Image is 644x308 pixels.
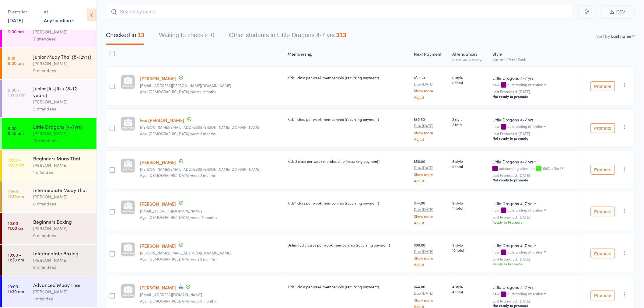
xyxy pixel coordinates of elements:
a: 9:00 -9:45 amLittle Dragons (4-7yrs)[PERSON_NAME]13 attendees [2,118,96,149]
small: Last Promoted: [DATE] [492,89,578,94]
a: 10:00 -11:00 amBeginners Boxing[PERSON_NAME]0 attendees [2,213,96,244]
a: Fox [PERSON_NAME] [140,117,184,123]
div: [PERSON_NAME] [33,225,91,232]
a: [PERSON_NAME] [140,75,176,82]
span: 11 total [452,205,488,211]
a: [PERSON_NAME] [140,284,176,291]
div: Membership [285,48,412,64]
div: 1 attendee [33,169,91,176]
div: new [492,124,578,129]
div: Kids 1 class per week membership (recurring payment) [288,117,409,122]
button: Promote [591,81,615,91]
button: Promote [591,207,615,216]
div: 0 [211,32,214,38]
a: 10:00 -11:30 amAdvanced Muay Thai[PERSON_NAME]1 attendee [2,276,96,307]
small: frystakg@gmail.com [140,209,283,213]
a: [PERSON_NAME] [140,159,176,165]
a: 10:00 -11:30 amIntermediate Boxing[PERSON_NAME]0 attendees [2,245,96,276]
div: [PERSON_NAME] [33,130,91,137]
div: 9 attendees [33,67,91,74]
button: Promote [591,165,615,175]
div: $80.00 [414,242,447,266]
div: 5 attendees [33,105,91,112]
div: new [492,208,578,213]
div: [PERSON_NAME] [33,60,91,67]
span: 9 style [452,200,488,205]
small: Due [DATE] [414,82,447,86]
div: [PERSON_NAME] [33,257,91,264]
a: [PERSON_NAME] [140,201,176,207]
span: 2 total [452,122,488,127]
a: [DATE] [8,17,23,23]
div: Not ready to promote [492,303,578,308]
time: 10:00 - 11:00 am [8,221,24,230]
span: 8 style [452,159,488,164]
div: Ready to Promote [492,261,578,266]
small: Due [DATE] [414,124,447,128]
span: 2 style [452,117,488,122]
div: new [492,292,578,297]
div: outstanding attention [507,292,543,296]
small: kristina.prokopcova@gmail.com [140,251,283,255]
div: Any location [44,17,74,23]
span: 0 style [452,75,488,80]
div: Unlimited classes per week membership (recurring payment) [288,242,409,247]
small: Last Promoted: [DATE] [492,299,578,303]
input: Search by name [106,5,574,19]
span: Age: [DEMOGRAPHIC_DATA] years 3 months [140,131,215,136]
div: [PERSON_NAME] [33,288,91,295]
div: $39.60 [414,117,447,141]
button: Promote [591,123,615,133]
div: outstanding attention [507,250,543,254]
div: Beginners Muay Thai [33,155,91,162]
div: [PERSON_NAME] [33,162,91,169]
time: 9:00 - 10:00 am [8,87,25,97]
span: 9 total [452,164,488,169]
div: Last name [611,33,632,39]
small: Last Promoted: [DATE] [492,215,578,219]
div: Not ready to promote [492,177,578,182]
div: $44.00 [414,284,447,308]
div: Little Dragons 4-7 yrs [492,200,534,206]
div: Ready to Promote [492,219,578,225]
div: new [492,82,578,88]
small: Last Promoted: [DATE] [492,173,578,177]
div: 13 attendees [33,137,91,144]
a: Show more [414,172,447,176]
button: Promote [591,249,615,258]
div: 0 attendees [33,264,91,271]
span: Age: [DEMOGRAPHIC_DATA] years 0 months [140,298,216,303]
div: Kids 1 class per week membership (recurring payment) [288,75,409,80]
div: 0 attendees [33,200,91,207]
div: 100% effort [543,166,561,170]
a: 8:15 -9:00 amJunior Muay Thai (8-12yrs)[PERSON_NAME]9 attendees [2,48,96,79]
a: 9:00 -10:00 amJunior Jiu-Jitsu (8-12 years)[PERSON_NAME]5 attendees [2,80,96,117]
span: 4 total [452,289,488,294]
div: $39.60 [414,75,447,99]
a: 8:15 -9:00 amkids Jiu-Jitsu (4-7yrs)[PERSON_NAME]3 attendees [2,16,96,47]
span: 4 style [452,284,488,289]
a: Adjust [414,262,447,266]
span: Age: [DEMOGRAPHIC_DATA] years 2 months [140,256,215,261]
span: Age: [DEMOGRAPHIC_DATA] years 10 months [140,215,217,220]
a: [PERSON_NAME] [140,243,176,249]
div: Atten­dances [450,48,490,64]
div: Little Dragons 4-7 yrs [492,242,534,248]
time: 8:15 - 9:00 am [8,56,24,65]
time: 8:15 - 9:00 am [8,24,24,34]
div: Current / Next Rank [492,57,578,61]
div: [PERSON_NAME] [33,98,91,105]
div: Little Dragons 4-7 yrs [492,75,578,81]
time: 10:00 - 11:30 am [8,252,24,262]
div: Beginners Boxing [33,218,91,225]
time: 10:00 - 11:00 am [8,157,24,167]
button: Waiting to check in0 [159,29,214,45]
a: Adjust [414,179,447,183]
div: 3 attendees [33,35,91,42]
small: Due [DATE] [414,249,447,254]
button: Promote [591,291,615,300]
a: Show more [414,131,447,135]
div: outstanding attention [507,208,543,212]
div: 0 attendees [33,232,91,239]
label: Sort by [597,33,610,39]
